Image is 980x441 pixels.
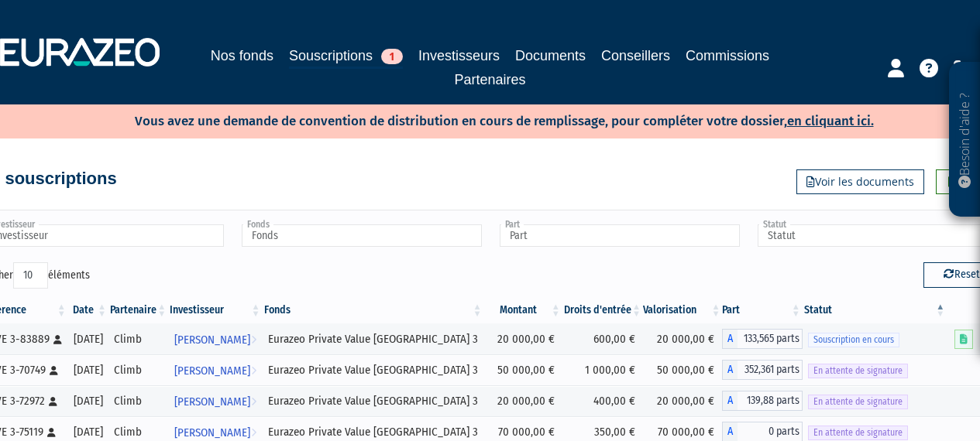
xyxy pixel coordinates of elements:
[168,385,262,416] a: [PERSON_NAME]
[738,329,802,349] span: 133,565 parts
[108,354,168,385] td: Climb
[484,354,562,385] td: 50 000,00 €
[251,326,256,354] i: Voir l'investisseur
[562,323,643,354] td: 600,00 €
[722,360,738,380] span: A
[211,45,273,67] a: Nos fonds
[643,354,722,385] td: 50 000,00 €
[562,385,643,416] td: 400,00 €
[803,297,947,323] th: Statut : activer pour trier la colonne par ordre d&eacute;croissant
[108,385,168,416] td: Climb
[53,335,62,344] i: [Français] Personne physique
[643,297,722,323] th: Valorisation: activer pour trier la colonne par ordre croissant
[174,326,250,354] span: [PERSON_NAME]
[601,45,670,67] a: Conseillers
[47,428,56,437] i: [Français] Personne physique
[808,395,908,409] span: En attente de signature
[808,426,908,440] span: En attente de signature
[168,354,262,385] a: [PERSON_NAME]
[74,393,103,409] div: [DATE]
[418,45,500,67] a: Investisseurs
[484,323,562,354] td: 20 000,00 €
[738,391,802,411] span: 139,88 parts
[74,331,103,347] div: [DATE]
[49,397,57,406] i: [Français] Personne physique
[722,329,738,349] span: A
[484,385,562,416] td: 20 000,00 €
[643,385,722,416] td: 20 000,00 €
[251,357,256,385] i: Voir l'investisseur
[168,323,262,354] a: [PERSON_NAME]
[50,366,58,375] i: [Français] Personne physique
[722,360,802,380] div: A - Eurazeo Private Value Europe 3
[454,69,525,91] a: Partenaires
[268,393,479,409] div: Eurazeo Private Value [GEOGRAPHIC_DATA] 3
[515,45,586,67] a: Documents
[268,362,479,378] div: Eurazeo Private Value [GEOGRAPHIC_DATA] 3
[643,323,722,354] td: 20 000,00 €
[174,388,250,416] span: [PERSON_NAME]
[722,391,802,411] div: A - Eurazeo Private Value Europe 3
[268,424,479,440] div: Eurazeo Private Value [GEOGRAPHIC_DATA] 3
[562,297,643,323] th: Droits d'entrée: activer pour trier la colonne par ordre croissant
[68,297,108,323] th: Date: activer pour trier la colonne par ordre croissant
[289,45,403,69] a: Souscriptions1
[74,362,103,378] div: [DATE]
[686,45,769,67] a: Commissions
[722,391,738,411] span: A
[808,364,908,378] span: En attente de signature
[251,388,256,416] i: Voir l'investisseur
[108,323,168,354] td: Climb
[956,70,974,210] p: Besoin d'aide ?
[722,329,802,349] div: A - Eurazeo Private Value Europe 3
[562,354,643,385] td: 1 000,00 €
[796,169,924,194] a: Voir les documents
[787,113,874,129] a: en cliquant ici.
[74,424,103,440] div: [DATE]
[174,357,250,385] span: [PERSON_NAME]
[13,262,48,289] select: Afficheréléments
[268,331,479,347] div: Eurazeo Private Value [GEOGRAPHIC_DATA] 3
[808,333,899,347] span: Souscription en cours
[90,108,874,131] p: Vous avez une demande de convention de distribution en cours de remplissage, pour compléter votre...
[108,297,168,323] th: Partenaire: activer pour trier la colonne par ordre croissant
[722,297,802,323] th: Part: activer pour trier la colonne par ordre croissant
[738,360,802,380] span: 352,361 parts
[168,297,262,323] th: Investisseur: activer pour trier la colonne par ordre croissant
[381,49,403,64] span: 1
[263,297,484,323] th: Fonds: activer pour trier la colonne par ordre croissant
[484,297,562,323] th: Montant: activer pour trier la colonne par ordre croissant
